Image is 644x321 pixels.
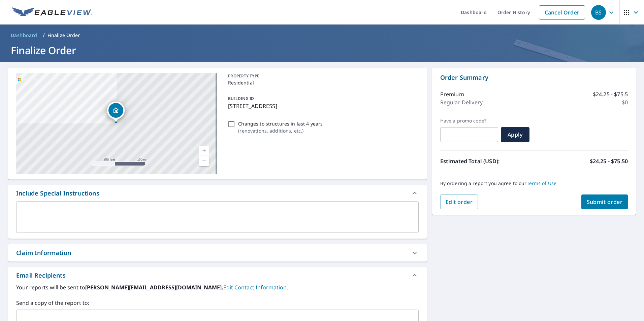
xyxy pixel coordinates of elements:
[228,96,254,101] p: BUILDING ID
[446,198,473,206] span: Edit order
[228,102,416,110] p: [STREET_ADDRESS]
[501,127,529,142] button: Apply
[8,30,40,41] a: Dashboard
[11,32,37,39] span: Dashboard
[593,90,628,98] p: $24.25 - $75.5
[228,79,416,86] p: Residential
[107,102,125,122] div: Dropped pin, building 1, Residential property, 67-248 Kupahu St Waialua, HI 96791
[43,31,45,39] li: /
[440,90,464,98] p: Premium
[223,284,288,291] a: EditContactInfo
[16,189,99,198] div: Include Special Instructions
[8,267,427,283] div: Email Recipients
[8,185,427,201] div: Include Special Instructions
[199,156,209,166] a: Current Level 17, Zoom Out
[16,299,419,307] label: Send a copy of the report to:
[539,5,585,20] a: Cancel Order
[16,283,419,291] label: Your reports will be sent to
[506,131,524,138] span: Apply
[238,127,323,134] p: ( renovations, additions, etc. )
[440,180,628,186] p: By ordering a report you agree to our
[440,98,483,106] p: Regular Delivery
[527,180,557,186] a: Terms of Use
[228,73,416,79] p: PROPERTY TYPE
[12,7,92,17] img: EV Logo
[440,194,478,209] button: Edit order
[590,157,628,165] p: $24.25 - $75.50
[85,284,223,291] b: [PERSON_NAME][EMAIL_ADDRESS][DOMAIN_NAME].
[238,120,323,127] p: Changes to structures in last 4 years
[8,43,636,57] h1: Finalize Order
[16,271,66,280] div: Email Recipients
[581,194,628,209] button: Submit order
[8,30,636,41] nav: breadcrumb
[199,146,209,156] a: Current Level 17, Zoom In
[47,32,80,39] p: Finalize Order
[587,198,623,206] span: Submit order
[440,157,534,165] p: Estimated Total (USD):
[440,73,628,82] p: Order Summary
[591,5,606,20] div: BS
[440,118,498,124] label: Have a promo code?
[8,244,427,261] div: Claim Information
[622,98,628,106] p: $0
[16,248,71,257] div: Claim Information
